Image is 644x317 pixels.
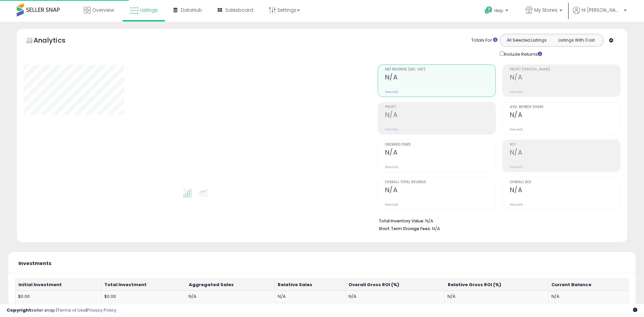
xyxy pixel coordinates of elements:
[7,307,31,313] strong: Copyright
[101,290,185,303] td: $0.00
[573,7,627,22] a: Hi [PERSON_NAME]
[385,111,495,120] h2: N/A
[379,218,424,224] b: Total Inventory Value:
[34,36,78,47] h5: Analytics
[548,279,629,291] th: Current Balance
[510,73,620,83] h2: N/A
[345,279,444,291] th: Overall Gross ROI (%)
[510,203,523,207] small: Prev: N/A
[510,149,620,158] h2: N/A
[15,279,102,291] th: Initial Investment
[479,1,515,22] a: Help
[502,36,552,45] button: All Selected Listings
[471,37,497,44] div: Totals For
[510,68,620,71] span: Profit [PERSON_NAME]
[379,216,615,224] li: N/A
[57,307,86,313] a: Terms of Use
[385,165,398,169] small: Prev: N/A
[275,290,345,303] td: N/A
[510,186,620,195] h2: N/A
[385,127,398,131] small: Prev: N/A
[385,149,495,158] h2: N/A
[385,68,495,71] span: Net Revenue (Exc. VAT)
[494,8,503,13] span: Help
[225,7,253,13] span: Salesboard
[385,105,495,109] span: Profit
[432,225,440,232] span: N/A
[385,90,398,94] small: Prev: N/A
[495,50,550,58] div: Include Returns
[18,261,51,266] h5: Investments
[101,279,185,291] th: Total Investment
[510,143,620,147] span: ROI
[385,180,495,184] span: Overall Total Revenue
[484,6,493,14] i: Get Help
[385,186,495,195] h2: N/A
[510,127,523,131] small: Prev: N/A
[445,290,549,303] td: N/A
[186,290,275,303] td: N/A
[582,7,622,13] span: Hi [PERSON_NAME]
[510,90,523,94] small: Prev: N/A
[181,7,202,13] span: DataHub
[7,307,116,314] div: seller snap | |
[551,36,601,45] button: Listings With Cost
[186,279,275,291] th: Aggregated Sales
[510,111,620,120] h2: N/A
[140,7,158,13] span: Listings
[385,143,495,147] span: Ordered Items
[385,73,495,83] h2: N/A
[379,226,431,231] b: Short Term Storage Fees:
[510,165,523,169] small: Prev: N/A
[87,307,116,313] a: Privacy Policy
[510,105,620,109] span: Avg. Buybox Share
[385,203,398,207] small: Prev: N/A
[445,279,549,291] th: Relative Gross ROI (%)
[548,290,629,303] td: N/A
[345,290,444,303] td: N/A
[534,7,557,13] span: My Stores
[15,290,102,303] td: $0.00
[510,180,620,184] span: Overall ROI
[275,279,345,291] th: Relative Sales
[92,7,114,13] span: Overview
